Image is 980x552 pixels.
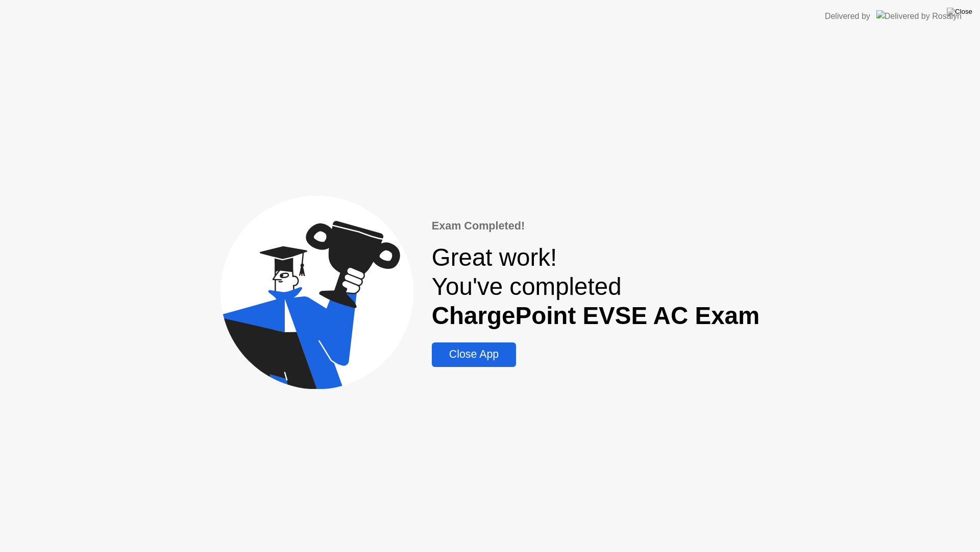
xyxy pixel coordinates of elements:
[432,243,760,330] div: Great work! You've completed
[432,302,760,329] b: ChargePoint EVSE AC Exam
[432,218,760,234] div: Exam Completed!
[876,10,962,22] img: Delivered by Rosalyn
[432,342,516,367] button: Close App
[435,348,513,361] div: Close App
[825,10,870,22] div: Delivered by
[947,8,972,16] img: Close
